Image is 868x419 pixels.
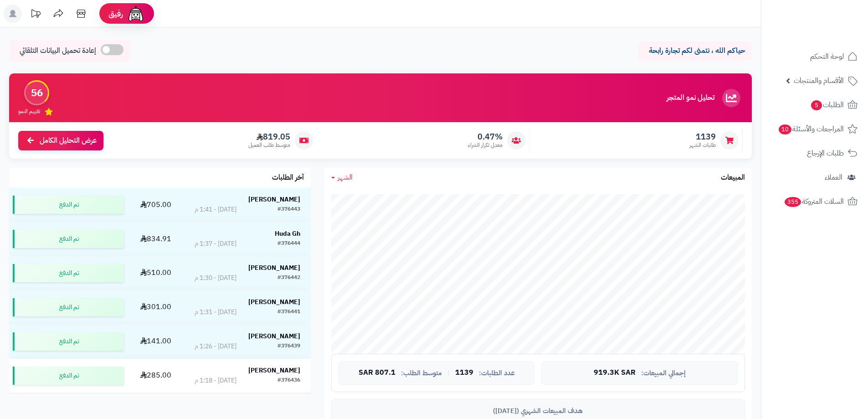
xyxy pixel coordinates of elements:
[767,46,863,67] a: لوحة التحكم
[277,239,300,248] div: #376444
[248,132,290,142] span: 819.05
[13,332,124,351] div: تم الدفع
[18,108,40,115] span: تقييم النمو
[667,94,714,102] h3: تحليل نمو المتجر
[778,123,844,135] span: المراجعات والأسئلة
[128,222,184,256] td: 834.91
[24,5,47,25] a: تحديثات المنصة
[339,406,738,416] div: هدف المبيعات الشهري ([DATE])
[767,118,863,140] a: المراجعات والأسئلة10
[40,135,97,146] span: عرض التحليل الكامل
[195,342,236,351] div: [DATE] - 1:26 م
[248,331,300,341] strong: [PERSON_NAME]
[689,132,716,142] span: 1139
[195,239,236,248] div: [DATE] - 1:37 م
[128,359,184,393] td: 285.00
[641,369,686,377] span: إجمالي المبيعات:
[447,369,450,376] span: |
[807,147,844,160] span: طلبات الإرجاع
[810,98,844,111] span: الطلبات
[468,141,503,149] span: معدل تكرار الشراء
[277,342,300,351] div: #376439
[767,166,863,188] a: العملاء
[785,197,801,207] span: 355
[277,308,300,317] div: #376441
[767,191,863,212] a: السلات المتروكة355
[825,171,842,184] span: العملاء
[479,369,515,377] span: عدد الطلبات:
[721,174,745,182] h3: المبيعات
[248,263,300,273] strong: [PERSON_NAME]
[20,46,96,56] span: إعادة تحميل البيانات التلقائي
[794,74,844,87] span: الأقسام والمنتجات
[277,376,300,385] div: #376436
[13,230,124,248] div: تم الدفع
[13,196,124,214] div: تم الدفع
[401,369,442,377] span: متوسط الطلب:
[13,298,124,316] div: تم الدفع
[272,174,304,182] h3: آخر الطلبات
[128,325,184,358] td: 141.00
[128,256,184,290] td: 510.00
[455,369,473,377] span: 1139
[248,141,290,149] span: متوسط طلب العميل
[767,94,863,116] a: الطلبات5
[689,141,716,149] span: طلبات الشهر
[594,369,636,377] span: 919.3K SAR
[248,195,300,204] strong: [PERSON_NAME]
[338,172,353,183] span: الشهر
[275,229,300,238] strong: Huda Gh
[779,124,791,134] span: 10
[248,366,300,375] strong: [PERSON_NAME]
[767,142,863,164] a: طلبات الإرجاع
[810,50,844,63] span: لوحة التحكم
[127,5,145,23] img: ai-face.png
[645,46,745,56] p: حياكم الله ، نتمنى لكم تجارة رابحة
[195,274,236,283] div: [DATE] - 1:30 م
[195,205,236,214] div: [DATE] - 1:41 م
[18,131,103,150] a: عرض التحليل الكامل
[13,367,124,385] div: تم الدفع
[784,195,844,208] span: السلات المتروكة
[128,188,184,222] td: 705.00
[108,8,123,19] span: رفيق
[13,264,124,282] div: تم الدفع
[195,308,236,317] div: [DATE] - 1:31 م
[468,132,503,142] span: 0.47%
[248,297,300,307] strong: [PERSON_NAME]
[128,290,184,324] td: 301.00
[811,100,822,110] span: 5
[195,376,236,385] div: [DATE] - 1:18 م
[277,274,300,283] div: #376442
[331,172,353,183] a: الشهر
[359,369,395,377] span: 807.1 SAR
[277,205,300,214] div: #376443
